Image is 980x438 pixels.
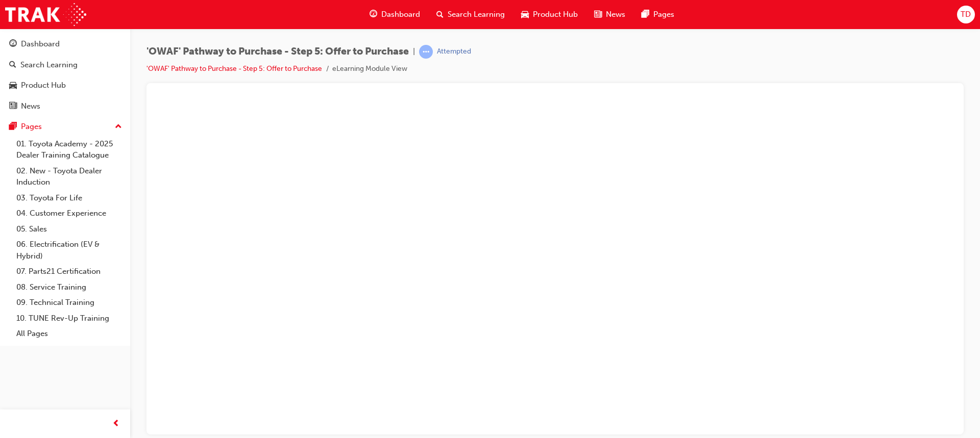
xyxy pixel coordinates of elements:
span: up-icon [115,120,122,134]
a: 10. TUNE Rev-Up Training [12,311,126,326]
span: pages-icon [9,122,17,132]
a: Product Hub [4,76,126,95]
span: TD [961,9,971,20]
span: car-icon [9,81,17,90]
div: Pages [21,121,42,133]
a: All Pages [12,326,126,342]
a: news-iconNews [586,4,633,25]
a: Dashboard [4,35,126,54]
span: prev-icon [112,418,120,430]
a: 01. Toyota Academy - 2025 Dealer Training Catalogue [12,136,126,163]
button: TD [957,6,975,23]
span: Product Hub [533,9,578,20]
a: 04. Customer Experience [12,205,126,221]
span: News [606,9,625,20]
img: Trak [5,3,86,26]
span: learningRecordVerb_ATTEMPT-icon [419,45,433,59]
a: 03. Toyota For Life [12,190,126,206]
div: News [21,100,40,112]
a: 'OWAF' Pathway to Purchase - Step 5: Offer to Purchase [146,64,322,73]
a: 06. Electrification (EV & Hybrid) [12,237,126,264]
a: 05. Sales [12,221,126,237]
span: pages-icon [642,8,649,21]
div: Search Learning [20,59,78,71]
div: Product Hub [21,80,66,91]
div: Attempted [437,47,471,57]
a: News [4,97,126,116]
a: 09. Technical Training [12,295,126,311]
a: search-iconSearch Learning [428,4,513,25]
span: car-icon [521,8,529,21]
li: eLearning Module View [332,63,407,75]
span: news-icon [594,8,602,21]
a: 07. Parts21 Certification [12,264,126,279]
button: Pages [4,117,126,136]
div: Dashboard [21,38,60,50]
span: guage-icon [370,8,377,21]
span: Dashboard [381,9,420,20]
span: search-icon [436,8,444,21]
a: 08. Service Training [12,279,126,295]
a: Search Learning [4,56,126,74]
a: guage-iconDashboard [361,4,428,25]
span: search-icon [9,61,16,70]
span: 'OWAF' Pathway to Purchase - Step 5: Offer to Purchase [146,46,409,58]
a: pages-iconPages [633,4,682,25]
span: Search Learning [448,9,505,20]
span: Pages [653,9,674,20]
span: news-icon [9,102,17,111]
a: car-iconProduct Hub [513,4,586,25]
a: 02. New - Toyota Dealer Induction [12,163,126,190]
span: | [413,46,415,58]
button: DashboardSearch LearningProduct HubNews [4,33,126,117]
span: guage-icon [9,40,17,49]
